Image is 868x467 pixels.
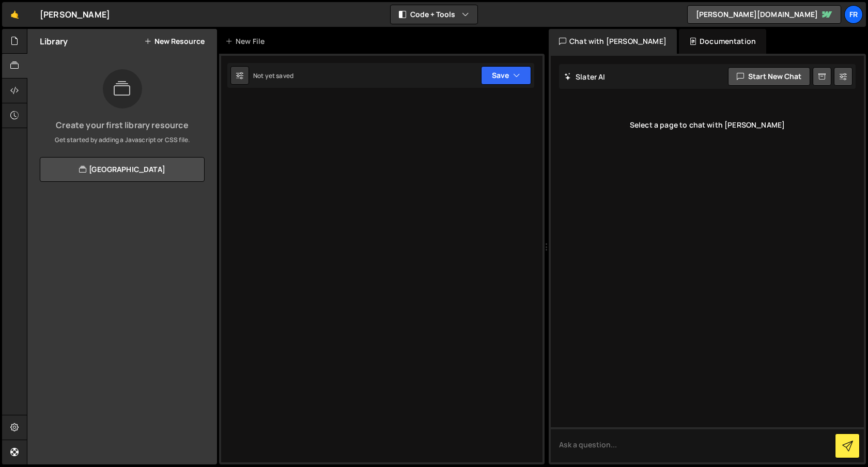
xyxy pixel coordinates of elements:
h3: Create your first library resource [36,121,209,129]
p: Get started by adding a Javascript or CSS file. [36,135,209,145]
a: Fr [844,5,863,24]
div: New File [225,36,269,46]
a: 🤙 [2,2,27,27]
div: Not yet saved [253,71,293,80]
a: [PERSON_NAME][DOMAIN_NAME] [687,5,841,24]
button: Save [481,66,531,85]
a: [GEOGRAPHIC_DATA] [40,157,205,182]
button: Code + Tools [391,5,477,24]
div: Chat with [PERSON_NAME] [549,29,677,54]
h2: Library [40,36,68,47]
div: Documentation [679,29,766,54]
h2: Slater AI [564,72,606,82]
div: [PERSON_NAME] [40,8,110,21]
button: Start new chat [728,67,810,86]
button: New Resource [144,37,205,45]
